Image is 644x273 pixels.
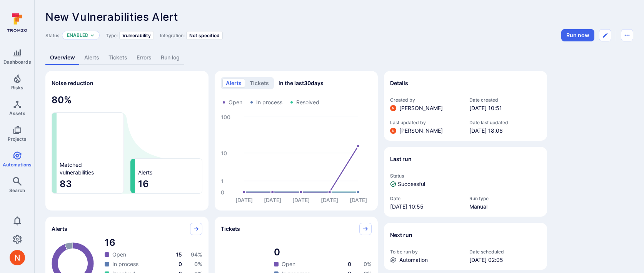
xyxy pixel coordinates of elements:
[189,33,220,38] span: Not specified
[221,189,224,195] text: 0
[8,136,27,142] span: Projects
[469,97,541,103] span: Date created
[160,33,185,38] span: Integration:
[384,147,547,217] section: Last run widget
[60,178,120,190] span: 83
[282,260,295,268] span: Open
[469,249,541,255] span: Date scheduled
[60,161,94,176] span: Matched vulnerabilities
[561,29,594,41] button: Run automation
[384,71,547,141] section: Details widget
[132,51,156,65] a: Errors
[112,251,126,258] span: Open
[390,105,396,111] img: ACg8ocIprwjrgDQnDsNSk9Ghn5p5-B8DpAKWoJ5Gi9syOE4K59tr4Q=s96-c
[390,231,412,239] h2: Next run
[45,33,60,38] span: Status:
[390,128,396,134] div: Neeren Patki
[390,203,462,211] span: [DATE] 10:55
[469,203,541,211] span: Manual
[104,51,132,65] a: Tickets
[469,196,541,201] span: Run type
[221,150,227,156] text: 10
[390,128,396,134] img: ACg8ocIprwjrgDQnDsNSk9Ghn5p5-B8DpAKWoJ5Gi9syOE4K59tr4Q=s96-c
[45,51,633,65] div: Automation tabs
[179,261,182,267] span: 0
[390,120,462,125] span: Last updated by
[176,251,182,258] span: 15
[469,104,541,112] span: [DATE] 10:51
[222,79,245,88] button: alerts
[106,33,118,38] span: Type:
[156,51,184,65] a: Run log
[399,127,443,135] span: [PERSON_NAME]
[599,29,611,41] button: Edit automation
[321,197,338,203] text: [DATE]
[80,51,104,65] a: Alerts
[11,85,23,90] span: Risks
[621,29,633,41] button: Automation menu
[292,197,310,203] text: [DATE]
[9,187,25,193] span: Search
[390,105,396,111] div: Neeren Patki
[235,197,253,203] text: [DATE]
[348,261,351,267] span: 0
[384,223,547,270] section: Next run widget
[390,173,541,179] span: Status
[10,250,25,265] img: ACg8ocIprwjrgDQnDsNSk9Ghn5p5-B8DpAKWoJ5Gi9syOE4K59tr4Q=s96-c
[246,79,272,88] button: tickets
[264,197,281,203] text: [DATE]
[45,51,80,65] a: Overview
[191,251,202,258] span: 94 %
[221,113,230,120] text: 100
[274,246,372,258] span: total
[279,79,324,87] span: in the last 30 days
[194,261,202,267] span: 0 %
[3,59,31,65] span: Dashboards
[399,256,428,264] span: Automation
[105,237,202,249] span: total
[350,197,367,203] text: [DATE]
[364,261,372,267] span: 0 %
[390,97,462,103] span: Created by
[67,32,88,38] button: Enabled
[390,249,462,255] span: To be run by
[469,127,541,135] span: [DATE] 18:06
[9,110,25,116] span: Assets
[229,99,242,106] span: Open
[119,31,154,40] div: Vulnerability
[221,178,224,184] text: 1
[469,120,541,125] span: Date last updated
[3,162,32,168] span: Automations
[112,260,138,268] span: In process
[390,155,412,163] h2: Last run
[398,180,425,188] span: Successful
[10,250,25,265] div: Neeren Patki
[256,99,282,106] span: In process
[221,225,240,233] span: Tickets
[90,33,95,38] button: Expand dropdown
[52,94,202,106] span: 80 %
[52,225,67,233] span: Alerts
[45,10,178,23] span: New Vulnerabilities Alert
[469,256,541,264] span: [DATE] 02:05
[215,71,378,211] div: Alerts/Tickets trend
[52,80,93,86] span: Noise reduction
[390,196,462,201] span: Date
[399,104,443,112] span: [PERSON_NAME]
[296,99,319,106] span: Resolved
[390,79,408,87] h2: Details
[138,169,152,176] span: Alerts
[138,178,199,190] span: 16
